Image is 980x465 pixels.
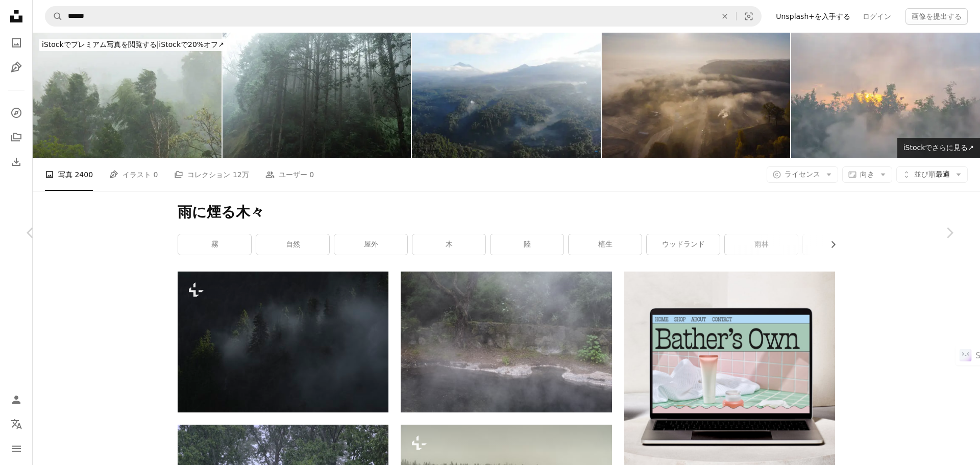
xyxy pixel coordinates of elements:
span: 最適 [914,169,950,180]
button: ビジュアル検索 [737,7,761,26]
span: iStockで20%オフ ↗ [42,40,224,48]
a: 陸 [491,234,563,255]
a: ユーザー 0 [265,158,314,191]
a: ウッドランド [647,234,720,255]
a: ログイン / 登録する [6,389,27,410]
span: ライセンス [785,170,820,178]
a: iStockでさらに見る↗ [897,138,980,158]
a: Unsplash+を入手する [770,8,856,25]
a: ダウンロード履歴 [6,152,27,172]
img: 霞のかかった熱帯林の航空写真 [412,33,601,158]
a: 屋外 [334,234,407,255]
a: 植生 [569,234,642,255]
a: イラスト [6,57,27,78]
button: 言語 [6,414,27,434]
span: iStockでさらに見る ↗ [903,143,974,152]
a: 霧 [178,234,251,255]
button: メニュー [6,438,27,459]
img: 朝霧の航空写真。秋の風景ドローン写真。10 月。自然保護。夜明け [602,33,791,158]
button: 全てクリア [714,7,736,26]
form: サイト内でビジュアルを探す [45,6,762,27]
a: 木 [412,234,485,255]
span: 向き [860,170,874,178]
h1: 雨に煙る木々 [178,203,835,222]
img: 木々や岩に囲まれた水域 [401,272,611,412]
a: たくさんの木々が生い茂る霧の森 [178,337,388,347]
button: Unsplashで検索する [45,7,63,26]
img: 霧か朝と森のスモッグ、背景に太陽 [791,33,980,158]
a: 次へ [919,184,980,282]
a: 写真 [6,33,27,53]
button: リストを右にスクロールする [824,234,835,255]
span: 0 [309,169,314,180]
button: 画像を提出する [905,8,968,25]
a: 天気 [803,234,876,255]
button: 並び順最適 [896,166,968,183]
a: 木々や岩に囲まれた水域 [401,337,611,347]
span: 0 [154,169,158,180]
span: 並び順 [914,170,936,178]
a: 自然 [256,234,329,255]
button: 向き [842,166,892,183]
a: イラスト 0 [109,158,158,191]
img: ストーミー悪天候の [33,33,222,158]
a: iStockでプレミアム写真を閲覧する|iStockで20%オフ↗ [33,33,233,57]
a: コレクション [6,127,27,148]
img: 霧に覆われた美しい森 [223,33,411,158]
a: 雨林 [725,234,798,255]
a: 探す [6,103,27,123]
span: iStockでプレミアム写真を閲覧する | [42,40,159,48]
span: 12万 [233,169,249,180]
img: たくさんの木々が生い茂る霧の森 [178,272,388,412]
a: ログイン [856,8,897,25]
a: コレクション 12万 [174,158,249,191]
button: ライセンス [767,166,838,183]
